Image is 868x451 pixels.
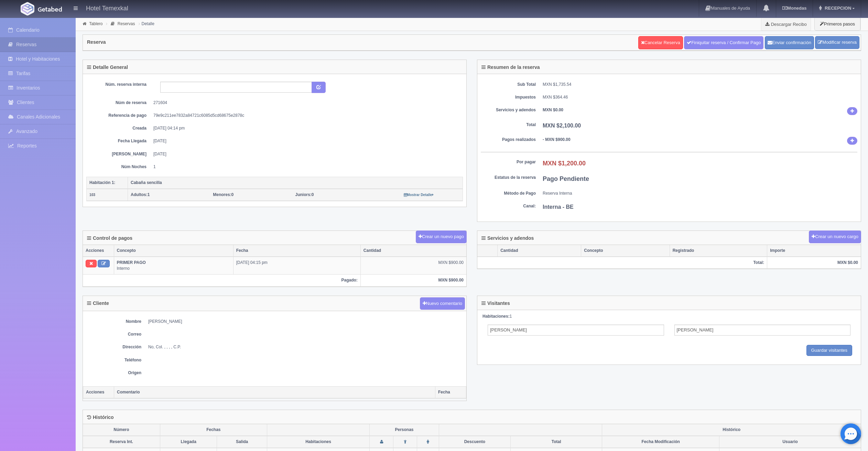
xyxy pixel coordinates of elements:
dt: Método de Pago [481,191,536,196]
th: Fechas [160,424,267,436]
th: Cantidad [360,245,466,257]
img: Getabed [21,2,34,16]
input: Guardar visitantes [806,345,853,356]
dt: Núm. reserva interna [91,82,147,88]
dd: 79e9c211ee7832a84721c6085d5cd68675e2878c [153,113,458,119]
th: Habitaciones [267,436,369,448]
th: Salida [217,436,267,448]
th: Fecha [435,386,466,398]
span: 1 [131,192,150,197]
img: Getabed [38,7,62,12]
h4: Histórico [87,415,114,420]
th: Cantidad [498,245,581,257]
th: Acciones [83,386,114,398]
dt: Canal: [481,203,536,209]
b: MXN $0.00 [543,107,563,112]
b: MXN $2,100.00 [543,123,581,129]
button: Enviar confirmación [765,36,814,49]
dt: Total [481,122,536,128]
dd: MXN $364.46 [543,94,857,100]
th: Comentario [114,386,435,398]
th: Total [510,436,602,448]
dt: Impuestos [481,94,536,100]
li: Detalle [137,20,156,27]
th: Llegada [160,436,217,448]
th: Usuario [719,436,861,448]
strong: Juniors: [295,192,312,197]
dd: [DATE] 04:14 pm [153,125,458,131]
b: MXN $1,200.00 [543,160,586,167]
h4: Hotel Temexkal [86,3,128,12]
b: Monedas [782,6,806,11]
a: Modificar reserva [815,36,859,49]
dd: 1 [153,164,458,170]
button: Crear un nuevo cargo [809,230,861,243]
th: Cabaña sencilla [128,177,463,189]
strong: Menores: [213,192,231,197]
td: Interno [114,257,233,275]
dt: Correo [86,331,141,337]
dt: Sub Total [481,82,536,88]
a: Reservas [118,21,135,26]
dt: Núm Noches [91,164,147,170]
span: 0 [295,192,314,197]
dt: Servicios y adendos [481,107,536,113]
th: Reserva Int. [83,436,160,448]
button: Primeros pasos [814,17,860,31]
dd: Reserva Interna [543,191,857,196]
a: Descargar Recibo [761,17,811,31]
th: Registrado [670,245,767,257]
button: Crear un nuevo pago [416,230,467,243]
b: PRIMER PAGO [117,260,146,265]
span: 0 [213,192,234,197]
th: Personas [370,424,439,436]
dt: Nombre [86,319,141,325]
th: Fecha Modificación [602,436,719,448]
th: Importe [767,245,861,257]
h4: Resumen de la reserva [481,65,540,70]
dd: [PERSON_NAME] [148,319,463,325]
a: Finiquitar reserva / Confirmar Pago [684,36,763,49]
h4: Cliente [87,301,109,306]
th: Histórico [602,424,861,436]
dd: MXN $1,735.54 [543,82,857,88]
b: Habitación 1: [89,180,115,185]
dd: 271604 [153,100,458,106]
th: Número [83,424,160,436]
a: Tablero [89,21,102,26]
span: RECEPCION [823,6,851,11]
th: Descuento [439,436,510,448]
td: MXN $900.00 [360,257,466,275]
b: Pago Pendiente [543,175,589,182]
a: Mostrar Detalle [404,192,434,197]
small: Mostrar Detalle [404,193,434,197]
dt: [PERSON_NAME] [91,151,147,157]
dd: [DATE] [153,151,458,157]
dt: Origen [86,370,141,376]
div: 1 [482,314,856,319]
dt: Teléfono [86,357,141,363]
th: MXN $0.00 [767,257,861,269]
dt: Creada [91,125,147,131]
input: Nombre del Adulto [488,325,664,336]
h4: Servicios y adendos [481,236,534,241]
button: Nuevo comentario [420,297,465,310]
h4: Detalle General [87,65,128,70]
dt: Fecha Llegada [91,138,147,144]
h4: Reserva [87,40,106,45]
dd: [DATE] [153,138,458,144]
dt: Dirección [86,344,141,350]
th: Total: [477,257,767,269]
dt: Por pagar [481,159,536,165]
h4: Control de pagos [87,236,132,241]
th: Fecha [233,245,360,257]
dt: Estatus de la reserva [481,175,536,181]
td: [DATE] 04:15 pm [233,257,360,275]
dd: No, Col. , , , , C.P. [148,344,463,350]
strong: Adultos: [131,192,148,197]
b: Interna - BE [543,204,574,210]
strong: Habitaciones: [482,314,510,319]
small: 103 [89,193,95,197]
dt: Pagos realizados [481,137,536,143]
th: Concepto [581,245,670,257]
